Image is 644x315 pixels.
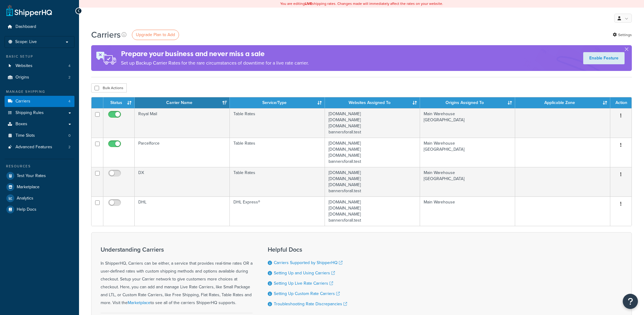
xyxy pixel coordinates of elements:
[420,97,515,108] th: Origins Assigned To: activate to sort column ascending
[515,97,610,108] th: Applicable Zone: activate to sort column ascending
[5,72,74,83] a: Origins 2
[5,119,74,130] a: Boxes
[17,207,36,212] span: Help Docs
[136,32,175,38] span: Upgrade Plan to Add
[135,138,230,167] td: Parcelforce
[5,170,74,181] a: Test Your Rates
[325,167,420,196] td: [DOMAIN_NAME] [DOMAIN_NAME] [DOMAIN_NAME] bannersforall.test
[5,21,74,32] a: Dashboard
[420,167,515,196] td: Main Warehouse [GEOGRAPHIC_DATA]
[15,63,33,69] span: Websites
[274,270,335,276] a: Setting Up and Using Carriers
[420,138,515,167] td: Main Warehouse [GEOGRAPHIC_DATA]
[5,130,74,141] a: Time Slots 0
[132,30,179,40] a: Upgrade Plan to Add
[101,246,253,307] div: In ShipperHQ, Carriers can be either, a service that provides real-time rates OR a user-defined r...
[325,97,420,108] th: Websites Assigned To: activate to sort column ascending
[15,75,29,80] span: Origins
[623,294,638,309] button: Open Resource Center
[68,63,71,69] span: 4
[5,54,74,59] div: Basic Setup
[68,133,71,138] span: 0
[230,108,325,138] td: Table Rates
[5,130,74,141] li: Time Slots
[91,83,127,92] button: Bulk Actions
[68,99,71,104] span: 4
[5,164,74,169] div: Resources
[5,96,74,107] li: Carriers
[17,173,46,179] span: Test Your Rates
[121,59,309,67] p: Set up Backup Carrier Rates for the rare circumstances of downtime for a live rate carrier.
[325,196,420,226] td: [DOMAIN_NAME] [DOMAIN_NAME] [DOMAIN_NAME] bannersforall.test
[128,300,150,306] a: Marketplace
[135,108,230,138] td: Royal Mail
[91,29,121,41] h1: Carriers
[325,138,420,167] td: [DOMAIN_NAME] [DOMAIN_NAME] [DOMAIN_NAME] bannersforall.test
[68,145,71,150] span: 2
[5,96,74,107] a: Carriers 4
[420,108,515,138] td: Main Warehouse [GEOGRAPHIC_DATA]
[230,196,325,226] td: DHL Express®
[274,301,347,307] a: Troubleshooting Rate Discrepancies
[5,182,74,193] a: Marketplace
[15,133,35,138] span: Time Slots
[305,1,312,6] b: LIVE
[135,167,230,196] td: DX
[274,280,333,287] a: Setting Up Live Rate Carriers
[5,142,74,153] a: Advanced Features 2
[5,204,74,215] a: Help Docs
[420,196,515,226] td: Main Warehouse
[325,108,420,138] td: [DOMAIN_NAME] [DOMAIN_NAME] [DOMAIN_NAME] bannersforall.test
[17,185,40,190] span: Marketplace
[5,193,74,204] a: Analytics
[135,196,230,226] td: DHL
[135,97,230,108] th: Carrier Name: activate to sort column ascending
[5,60,74,72] a: Websites 4
[68,75,71,80] span: 2
[610,97,632,108] th: Action
[15,145,52,150] span: Advanced Features
[17,196,33,201] span: Analytics
[121,49,309,59] h4: Prepare your business and never miss a sale
[5,142,74,153] li: Advanced Features
[5,72,74,83] li: Origins
[613,31,632,39] a: Settings
[103,97,135,108] th: Status: activate to sort column ascending
[230,138,325,167] td: Table Rates
[6,5,52,17] a: ShipperHQ Home
[5,60,74,72] li: Websites
[15,39,37,45] span: Scope: Live
[274,290,340,297] a: Setting Up Custom Rate Carriers
[15,24,36,29] span: Dashboard
[230,97,325,108] th: Service/Type: activate to sort column ascending
[101,246,253,253] h3: Understanding Carriers
[583,52,625,64] a: Enable Feature
[91,45,121,71] img: ad-rules-rateshop-fe6ec290ccb7230408bd80ed9643f0289d75e0ffd9eb532fc0e269fcd187b520.png
[5,107,74,119] a: Shipping Rules
[230,167,325,196] td: Table Rates
[15,110,44,116] span: Shipping Rules
[15,122,27,127] span: Boxes
[274,260,343,266] a: Carriers Supported by ShipperHQ
[5,89,74,94] div: Manage Shipping
[268,246,347,253] h3: Helpful Docs
[15,99,30,104] span: Carriers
